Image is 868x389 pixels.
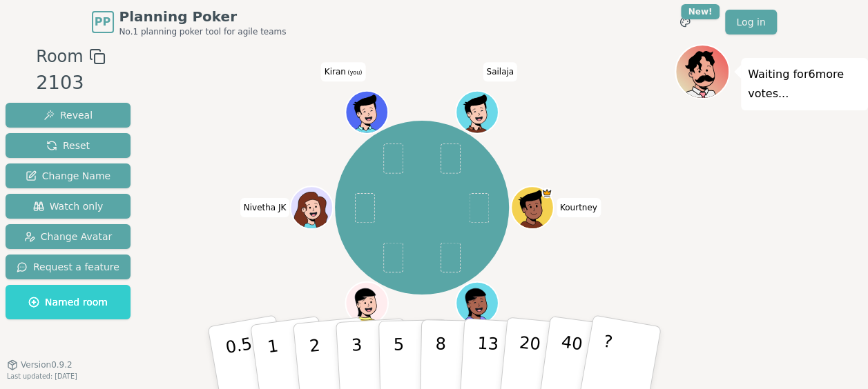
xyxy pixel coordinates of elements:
[7,359,73,370] button: Version0.9.2
[46,139,90,152] span: Reset
[95,14,110,30] span: PP
[6,255,131,279] button: Request a feature
[44,108,93,122] span: Reveal
[119,26,287,37] span: No.1 planning poker tool for agile teams
[36,69,105,97] div: 2103
[347,92,387,132] button: Click to change your avatar
[6,103,131,128] button: Reveal
[346,70,363,76] span: (you)
[673,10,697,34] button: New!
[24,230,113,243] span: Change Avatar
[7,372,77,380] span: Last updated: [DATE]
[725,10,776,34] a: Log in
[6,285,131,319] button: Named room
[748,65,861,103] p: Waiting for 6 more votes...
[6,133,131,158] button: Reset
[557,198,601,217] span: Click to change your name
[119,7,287,26] span: Planning Poker
[6,224,131,249] button: Change Avatar
[6,163,131,188] button: Change Name
[26,169,110,183] span: Change Name
[541,188,552,198] span: Kourtney is the host
[92,7,287,37] a: PPPlanning PokerNo.1 planning poker tool for agile teams
[36,44,83,69] span: Room
[321,62,366,81] span: Click to change your name
[483,62,517,81] span: Click to change your name
[21,359,73,370] span: Version 0.9.2
[33,199,104,213] span: Watch only
[681,4,720,19] div: New!
[6,194,131,219] button: Watch only
[17,260,119,274] span: Request a feature
[28,295,108,309] span: Named room
[240,198,290,217] span: Click to change your name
